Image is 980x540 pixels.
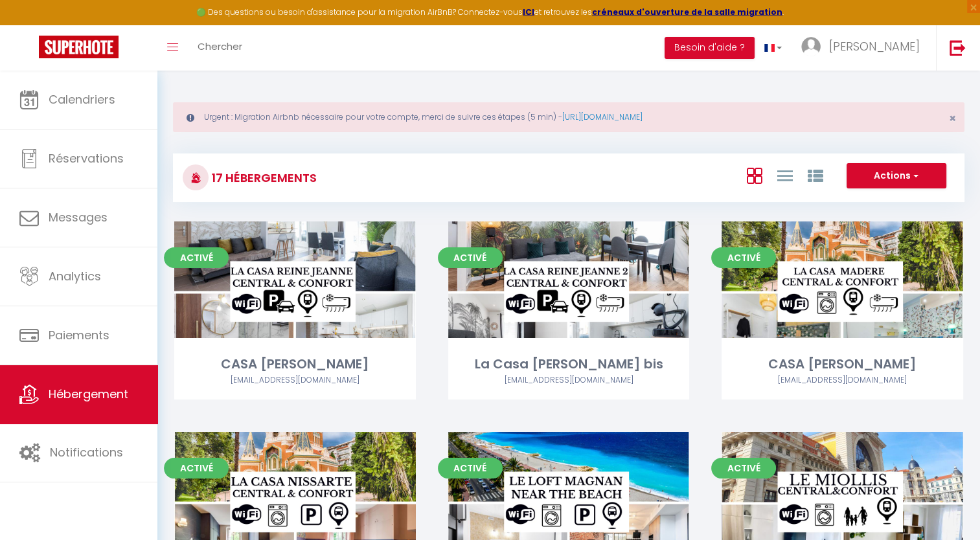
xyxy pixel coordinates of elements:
span: × [949,110,956,126]
div: La Casa [PERSON_NAME] bis [448,354,690,374]
a: ... [PERSON_NAME] [792,25,936,71]
div: CASA [PERSON_NAME] [174,354,416,374]
a: [URL][DOMAIN_NAME] [562,111,643,122]
span: Activé [438,458,503,478]
span: Messages [49,209,108,225]
img: Super Booking [39,36,119,58]
span: Réservations [49,150,124,166]
span: Notifications [50,444,123,460]
button: Actions [847,163,946,189]
a: créneaux d'ouverture de la salle migration [592,6,782,17]
span: Hébergement [49,386,128,402]
img: logout [950,39,966,56]
a: Vue en Liste [777,164,792,186]
span: Paiements [49,327,109,343]
span: Chercher [198,39,242,53]
span: Activé [164,247,229,268]
button: Close [949,113,956,124]
img: ... [801,37,821,56]
span: Activé [711,247,776,268]
div: Airbnb [174,374,416,387]
span: Activé [711,458,776,478]
a: Vue par Groupe [807,164,823,186]
div: Airbnb [448,374,690,387]
span: [PERSON_NAME] [829,38,920,54]
button: Besoin d'aide ? [665,37,755,59]
span: Activé [438,247,503,268]
span: Analytics [49,268,101,284]
div: Airbnb [722,374,963,387]
a: ICI [523,6,534,17]
a: Chercher [188,25,252,71]
h3: 17 Hébergements [209,163,317,192]
span: Calendriers [49,91,115,107]
a: Vue en Box [746,164,762,186]
span: Activé [164,458,229,478]
div: CASA [PERSON_NAME] [722,354,963,374]
button: Ouvrir le widget de chat LiveChat [10,5,49,44]
div: Urgent : Migration Airbnb nécessaire pour votre compte, merci de suivre ces étapes (5 min) - [173,102,964,132]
